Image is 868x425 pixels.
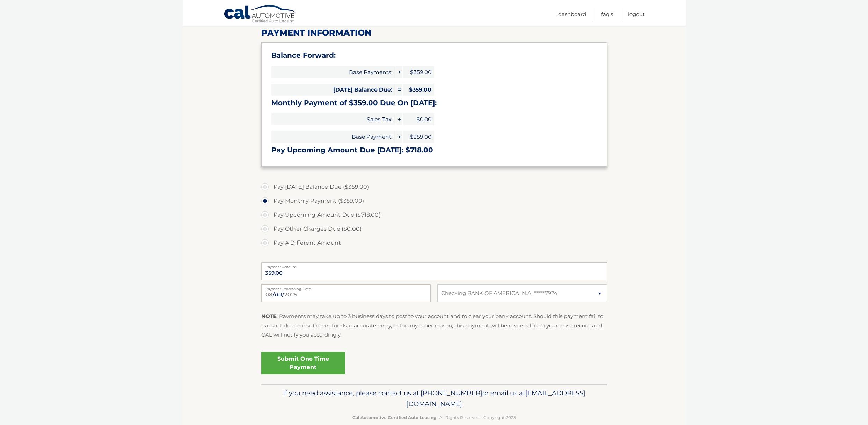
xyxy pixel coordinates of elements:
span: + [395,113,402,125]
a: FAQ's [601,8,613,20]
label: Pay A Different Amount [261,236,607,250]
span: $0.00 [403,113,434,125]
h3: Balance Forward: [271,51,597,60]
span: [PHONE_NUMBER] [421,389,482,397]
span: [DATE] Balance Due: [271,84,395,96]
h3: Pay Upcoming Amount Due [DATE]: $718.00 [271,146,597,154]
label: Pay Other Charges Due ($0.00) [261,222,607,236]
p: - All Rights Reserved - Copyright 2025 [266,414,603,421]
span: $359.00 [403,66,434,78]
p: If you need assistance, please contact us at: or email us at [266,388,603,410]
a: Dashboard [558,8,586,20]
input: Payment Amount [261,262,607,280]
a: Logout [628,8,645,20]
label: Pay Monthly Payment ($359.00) [261,194,607,208]
a: Cal Automotive [224,5,297,25]
strong: Cal Automotive Certified Auto Leasing [352,415,436,420]
strong: NOTE [261,313,277,319]
label: Payment Amount [261,262,607,268]
label: Payment Processing Date [261,284,431,290]
span: $359.00 [403,131,434,143]
p: : Payments may take up to 3 business days to post to your account and to clear your bank account.... [261,312,607,339]
a: Submit One Time Payment [261,352,345,374]
span: Base Payment: [271,131,395,143]
label: Pay Upcoming Amount Due ($718.00) [261,208,607,222]
span: + [395,131,402,143]
span: $359.00 [403,84,434,96]
span: Sales Tax: [271,113,395,125]
h2: Payment Information [261,28,607,38]
h3: Monthly Payment of $359.00 Due On [DATE]: [271,99,597,107]
span: + [395,66,402,78]
label: Pay [DATE] Balance Due ($359.00) [261,180,607,194]
span: = [395,84,402,96]
span: Base Payments: [271,66,395,78]
input: Payment Date [261,284,431,302]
